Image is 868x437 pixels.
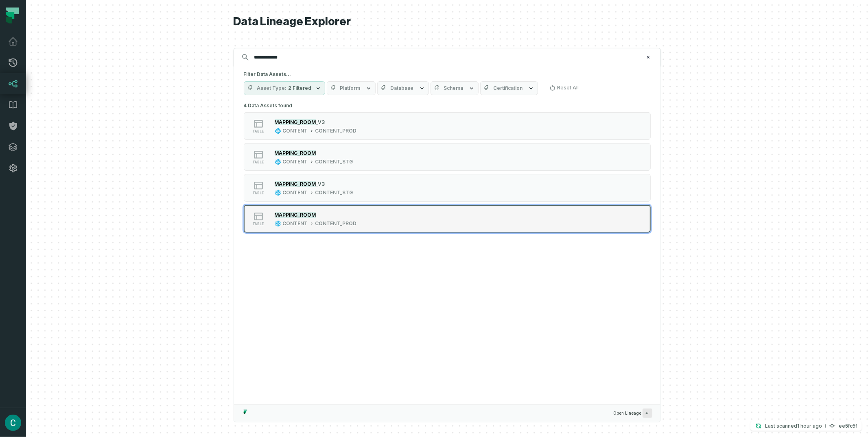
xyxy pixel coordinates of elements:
span: Press ↵ to add a new Data Asset to the graph [643,409,652,418]
button: tableCONTENTCONTENT_STG [244,174,651,202]
span: Database [391,85,414,91]
h5: Filter Data Assets... [244,71,651,78]
mark: MAPPING_ROOM [275,119,316,125]
span: Schema [444,85,464,91]
button: Database [377,81,429,95]
button: Certification [480,81,538,95]
img: avatar of Cristian Gomez [5,415,21,431]
div: CONTENT [283,128,308,134]
div: CONTENT [283,220,308,227]
span: Certification [494,85,523,91]
div: CONTENT_PROD [315,128,357,134]
button: Platform [327,81,376,95]
relative-time: Aug 19, 2025, 2:27 PM GMT+2 [797,423,822,429]
mark: MAPPING_ROOM [275,150,316,156]
span: table [253,222,264,226]
mark: MAPPING_ROOM [275,181,316,187]
mark: MAPPING_ROOM [275,212,316,218]
div: CONTENT_PROD [315,220,357,227]
div: 4 Data Assets found [244,100,651,243]
button: Reset All [546,81,582,94]
div: CONTENT [283,159,308,165]
span: Platform [340,85,361,91]
span: table [253,191,264,195]
p: Last scanned [765,422,822,430]
span: Asset Type [257,85,287,91]
button: Schema [431,81,479,95]
div: CONTENT_STG [315,159,353,165]
button: Last scanned[DATE] 14:27:10ee5fc5f [750,421,862,431]
h4: ee5fc5f [839,424,857,428]
span: table [253,129,264,133]
span: Open Lineage [614,409,652,418]
button: tableCONTENTCONTENT_PROD [244,112,651,140]
button: Clear search query [644,53,652,61]
h1: Data Lineage Explorer [234,15,661,29]
span: _V3 [316,119,325,125]
div: CONTENT_STG [315,189,353,196]
button: tableCONTENTCONTENT_STG [244,143,651,171]
div: Suggestions [234,100,660,404]
span: table [253,160,264,164]
span: 2 Filtered [289,85,312,91]
div: CONTENT [283,189,308,196]
span: _V3 [316,181,325,187]
button: tableCONTENTCONTENT_PROD [244,205,651,233]
button: Asset Type2 Filtered [244,81,325,95]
